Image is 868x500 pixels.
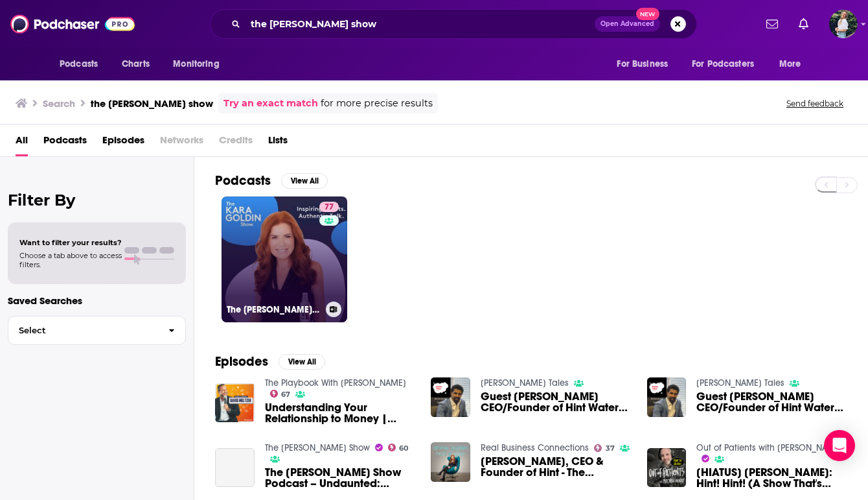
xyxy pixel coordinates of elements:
[60,55,98,73] span: Podcasts
[399,446,408,451] span: 60
[595,16,660,32] button: Open AdvancedNew
[600,21,654,27] span: Open Advanced
[164,52,236,77] button: open menu
[246,14,595,34] input: Search podcasts, credits, & more...
[265,402,416,424] a: Understanding Your Relationship to Money | Interview on The Kara Goldin Show
[696,391,847,413] span: Guest [PERSON_NAME] CEO/Founder of Hint Water and Host of Top Podcast "The [PERSON_NAME] Show" Ta...
[696,467,847,489] a: [HIATUS] Kara Goldin: Hint! Hint! (A Show That's ACTUALLY Good for You)
[215,353,268,370] h2: Episodes
[696,442,843,453] a: Out of Patients with Matthew Zachary
[606,446,615,451] span: 37
[8,294,186,307] p: Saved Searches
[19,238,122,247] span: Want to filter your results?
[794,13,814,35] a: Show notifications dropdown
[647,448,687,488] img: [HIATUS] Kara Goldin: Hint! Hint! (A Show That's ACTUALLY Good for You)
[265,467,416,489] a: The Chris Voss Show Podcast – Undaunted: Overcoming Doubts and Doubters by Kara Goldin Interview
[481,391,632,413] span: Guest [PERSON_NAME] CEO/Founder of Hint Water and Host of Top Podcast "The [PERSON_NAME] Show" Ta...
[319,202,339,212] a: 77
[325,201,334,214] span: 77
[113,52,157,77] a: Charts
[219,130,253,156] span: Credits
[265,467,416,489] span: The [PERSON_NAME] Show Podcast – Undaunted: Overcoming Doubts and Doubters by [PERSON_NAME] Inter...
[8,316,186,345] button: Select
[829,10,858,38] button: Show profile menu
[8,326,158,335] span: Select
[122,55,150,73] span: Charts
[215,173,328,189] a: PodcastsView All
[265,377,406,388] a: The Playbook With David Meltzer
[608,52,684,77] button: open menu
[223,96,318,111] a: Try an exact match
[173,55,219,73] span: Monitoring
[829,10,858,38] img: User Profile
[270,390,291,398] a: 67
[281,173,328,189] button: View All
[215,353,325,370] a: EpisodesView All
[8,191,186,209] h2: Filter By
[481,391,632,413] a: Guest Kara Goldin CEO/Founder of Hint Water and Host of Top Podcast "The Kara Goldin Show" Talks ...
[16,130,28,156] a: All
[222,196,347,322] a: 77The [PERSON_NAME] Show
[265,442,370,453] a: The Chris Voss Show
[227,304,321,315] h3: The [PERSON_NAME] Show
[215,383,255,423] img: Understanding Your Relationship to Money | Interview on The Kara Goldin Show
[10,12,135,36] img: Podchaser - Follow, Share and Rate Podcasts
[636,8,659,20] span: New
[43,130,87,156] a: Podcasts
[279,354,325,370] button: View All
[696,391,847,413] a: Guest Kara Goldin CEO/Founder of Hint Water and Host of Top Podcast "The Kara Goldin Show" Talks ...
[692,55,754,73] span: For Podcasters
[647,377,687,417] img: Guest Kara Goldin CEO/Founder of Hint Water and Host of Top Podcast "The Kara Goldin Show" Talks ...
[594,444,615,452] a: 37
[321,96,433,111] span: for more precise results
[281,392,290,398] span: 67
[265,402,416,424] span: Understanding Your Relationship to Money | Interview on The [PERSON_NAME] Show
[481,442,589,453] a: Real Business Connections
[696,377,784,388] a: Sayles Tales
[481,377,569,388] a: Sayles Tales
[824,430,855,461] div: Open Intercom Messenger
[481,456,632,478] a: Kara Goldin, CEO & Founder of Hint - The Justin Brady Show (Hit #42)
[696,467,847,489] span: [HIATUS] [PERSON_NAME]: Hint! Hint! (A Show That's ACTUALLY Good for You)
[91,97,213,110] h3: the [PERSON_NAME] show
[268,130,288,156] a: Lists
[388,444,409,451] a: 60
[19,251,122,269] span: Choose a tab above to access filters.
[51,52,115,77] button: open menu
[215,448,255,488] a: The Chris Voss Show Podcast – Undaunted: Overcoming Doubts and Doubters by Kara Goldin Interview
[770,52,817,77] button: open menu
[761,13,783,35] a: Show notifications dropdown
[210,9,697,39] div: Search podcasts, credits, & more...
[782,98,847,109] button: Send feedback
[43,97,75,110] h3: Search
[481,456,632,478] span: [PERSON_NAME], CEO & Founder of Hint - The [PERSON_NAME] Show (Hit #42)
[102,130,144,156] a: Episodes
[215,173,271,189] h2: Podcasts
[431,377,470,417] img: Guest Kara Goldin CEO/Founder of Hint Water and Host of Top Podcast "The Kara Goldin Show" Talks ...
[431,442,470,482] img: Kara Goldin, CEO & Founder of Hint - The Justin Brady Show (Hit #42)
[683,52,773,77] button: open menu
[617,55,668,73] span: For Business
[779,55,801,73] span: More
[160,130,203,156] span: Networks
[829,10,858,38] span: Logged in as ginny24232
